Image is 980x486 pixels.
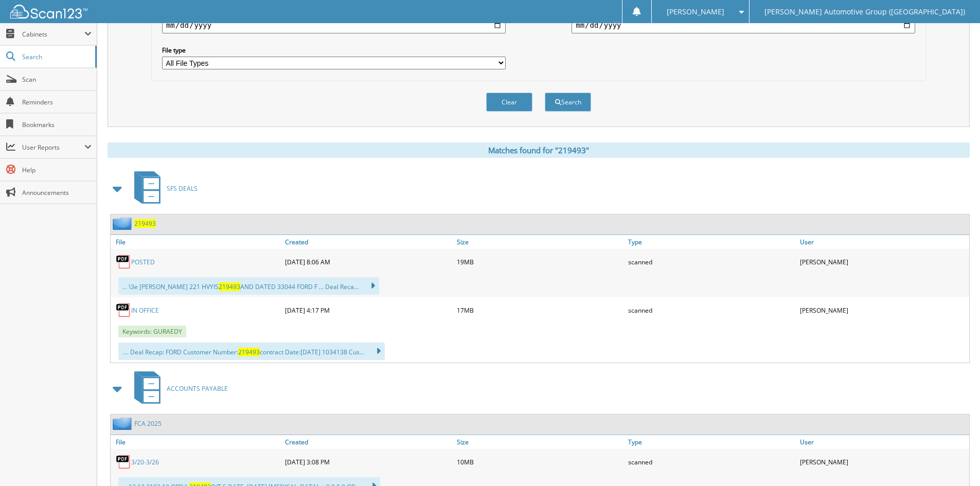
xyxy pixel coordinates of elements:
[131,306,159,315] a: IN OFFICE
[162,46,506,55] label: File type
[22,52,90,61] span: Search
[454,251,626,272] div: 19MB
[545,93,591,112] button: Search
[128,368,228,409] a: ACCOUNTS PAYABLE
[797,251,969,272] div: [PERSON_NAME]
[162,17,506,33] input: start
[118,277,379,295] div: ... \3e [PERSON_NAME] 221 HVYIS AND DATED 33044 FORD F ... Deal Reca...
[116,254,131,269] img: PDF.png
[626,452,797,472] div: scanned
[134,219,156,228] a: 219493
[118,326,186,337] span: Keywords: GURAEDY
[113,217,134,230] img: folder2.png
[797,235,969,249] a: User
[626,251,797,272] div: scanned
[128,168,198,209] a: SFS DEALS
[22,75,92,84] span: Scan
[22,166,92,174] span: Help
[238,348,260,356] span: 219493
[764,9,965,15] span: [PERSON_NAME] Automotive Group ([GEOGRAPHIC_DATA])
[454,235,626,249] a: Size
[282,251,454,272] div: [DATE] 8:06 AM
[454,435,626,449] a: Size
[929,437,980,486] iframe: Chat Widget
[22,30,84,39] span: Cabinets
[118,343,385,360] div: .... Deal Recap: FORD Customer Number: contract Date:[DATE] 1034138 Cus...
[134,419,162,428] a: FCA 2025
[626,300,797,320] div: scanned
[167,384,228,393] span: ACCOUNTS PAYABLE
[108,142,970,158] div: Matches found for "219493"
[572,17,915,33] input: end
[22,120,92,129] span: Bookmarks
[797,452,969,472] div: [PERSON_NAME]
[282,300,454,320] div: [DATE] 4:17 PM
[282,435,454,449] a: Created
[454,452,626,472] div: 10MB
[626,235,797,249] a: Type
[167,184,198,193] span: SFS DEALS
[116,454,131,470] img: PDF.png
[667,9,724,15] span: [PERSON_NAME]
[116,302,131,318] img: PDF.png
[22,188,92,197] span: Announcements
[131,258,155,266] a: POSTED
[282,452,454,472] div: [DATE] 3:08 PM
[219,282,240,291] span: 219493
[797,300,969,320] div: [PERSON_NAME]
[111,435,282,449] a: File
[10,5,87,19] img: scan123-logo-white.svg
[486,93,532,112] button: Clear
[22,98,92,106] span: Reminders
[22,143,84,152] span: User Reports
[111,235,282,249] a: File
[131,458,159,466] a: 3/20-3/26
[454,300,626,320] div: 17MB
[113,417,134,430] img: folder2.png
[626,435,797,449] a: Type
[797,435,969,449] a: User
[282,235,454,249] a: Created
